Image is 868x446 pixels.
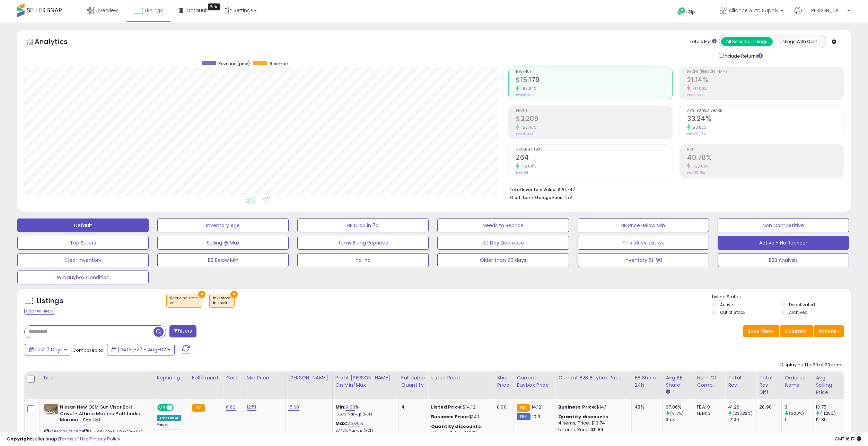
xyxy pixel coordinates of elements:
div: in stock [213,301,231,306]
div: 12.36 [816,417,844,423]
button: Actions [814,325,844,337]
button: This wk vs last wk [578,236,709,250]
button: Yo-Yo [297,253,429,267]
span: Listings [145,7,163,14]
div: BB Share 24h. [634,374,660,389]
div: Num of Comp. [697,374,722,389]
span: ON [158,405,167,411]
a: 12.51 [247,404,256,411]
small: FBM [517,413,530,420]
span: Avg. Buybox Share [687,109,843,113]
small: 168.04% [519,86,536,91]
b: Max: [335,420,348,427]
button: BB Drop in 7d [297,218,429,232]
th: The percentage added to the cost of goods (COGS) that forms the calculator for Min & Max prices. [332,371,398,399]
div: : [558,414,626,420]
small: (11.25%) [820,411,835,416]
small: -17.00% [690,86,707,91]
button: Default [17,218,149,232]
button: Columns [780,325,813,337]
div: $14.1 [431,414,489,420]
div: % [335,420,393,433]
small: Prev: 96 [516,171,528,175]
a: Privacy Policy [90,436,120,442]
div: Fulfillment [192,374,220,381]
strong: Copyright [7,436,32,442]
a: 9.03 [345,404,355,411]
div: Min Price [247,374,282,381]
span: 10.3 [532,413,541,420]
span: N/A [564,194,573,201]
div: Title [43,374,151,381]
b: Business Price: [431,413,469,420]
a: Help [672,2,709,23]
b: Total Inventory Value: [509,187,556,192]
button: [DATE]-27 - Aug-02 [107,344,175,355]
button: 30 Day Decrease [437,236,569,250]
div: 0.00 [497,404,508,410]
b: Quantity discounts [558,413,608,420]
b: Short Term Storage Fees: [509,195,563,200]
span: Overview [95,7,118,14]
span: Repricing state : [170,295,199,306]
button: Selling @ Max [157,236,289,250]
span: ROI [687,148,843,152]
button: Inventory 61-90 [578,253,709,267]
div: Totals For [690,38,717,45]
h2: 264 [516,154,672,163]
div: Fulfillable Quantity [401,374,425,389]
h2: $3,209 [516,115,672,124]
button: Older than 90 days [437,253,569,267]
span: Hi [PERSON_NAME] [804,7,845,14]
div: Avg Selling Price [816,374,841,396]
button: × [198,291,205,298]
div: 4 Items, Price: $13.74 [558,420,626,426]
span: Last 7 Days [35,346,63,353]
span: Profit [PERSON_NAME] [687,70,843,74]
label: Deactivated [789,302,815,308]
a: 25.00 [347,420,360,427]
div: 4 [401,404,423,410]
div: Ordered Items [784,374,810,389]
div: : [431,423,489,430]
div: Current B2B Buybox Price [558,374,629,381]
button: Items Being Repriced [297,236,429,250]
span: Columns [785,328,807,335]
div: Repricing [157,374,186,381]
button: Save View [743,325,779,337]
div: Profit [PERSON_NAME] on Min/Max [335,374,395,389]
a: Hi [PERSON_NAME] [795,7,850,23]
button: × [230,291,238,298]
div: 28.90 [759,404,776,410]
button: Filters [169,325,196,337]
button: Last 7 Days [25,344,71,355]
span: Help [686,9,695,15]
span: Inventory : [213,295,231,306]
button: All Selected Listings [721,37,773,46]
div: Include Returns [714,52,771,60]
small: 175.00% [519,164,536,169]
div: 41.26 [728,404,756,410]
h2: $15,179 [516,76,672,85]
label: Active [720,302,733,308]
div: Current Buybox Price [517,374,552,389]
div: 37.86% [666,404,694,410]
div: Tooltip anchor [208,3,220,10]
span: DataHub [187,7,209,14]
button: Listings With Cost [772,37,824,46]
div: 1 [784,417,813,423]
button: B2B Analysis [718,253,849,267]
b: Min: [335,404,346,410]
div: $14.12 [431,404,489,410]
span: | SKU: 96420-3JA0A-FBA-AAP [82,429,142,435]
div: Clear All Filters [24,308,55,315]
button: BB Price Below Min [578,218,709,232]
button: Non Competitive [718,218,849,232]
span: [DATE]-27 - Aug-02 [117,346,166,353]
small: (8.17%) [670,411,684,416]
div: 3 [784,404,813,410]
div: FBM: 3 [697,410,720,417]
span: 2025-08-10 16:17 GMT [835,436,861,442]
div: 5 Items, Price: $9.89 [558,427,626,433]
div: Preset: [157,422,184,438]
